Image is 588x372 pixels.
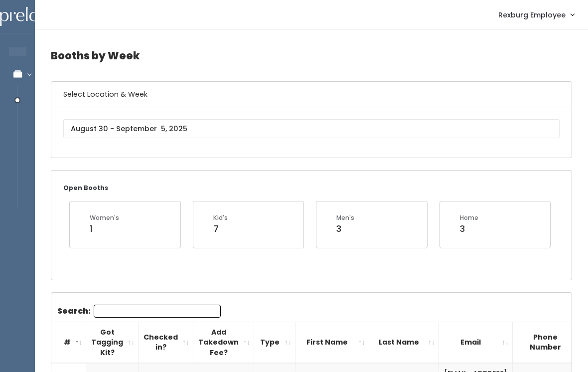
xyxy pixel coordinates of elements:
[498,9,566,20] span: Rexburg Employee
[90,213,119,222] div: Women's
[513,322,588,363] th: Phone Number: activate to sort column ascending
[460,222,478,235] div: 3
[336,222,354,235] div: 3
[63,184,108,192] small: Open Booths
[51,322,86,363] th: #: activate to sort column descending
[57,305,221,318] label: Search:
[94,305,221,318] input: Search:
[460,213,478,222] div: Home
[213,222,228,235] div: 7
[295,322,369,363] th: First Name: activate to sort column ascending
[488,4,584,25] a: Rexburg Employee
[369,322,439,363] th: Last Name: activate to sort column ascending
[213,213,228,222] div: Kid's
[439,322,513,363] th: Email: activate to sort column ascending
[86,322,139,363] th: Got Tagging Kit?: activate to sort column ascending
[139,322,193,363] th: Checked in?: activate to sort column ascending
[90,222,119,235] div: 1
[336,213,354,222] div: Men's
[193,322,254,363] th: Add Takedown Fee?: activate to sort column ascending
[51,82,572,107] h6: Select Location & Week
[254,322,295,363] th: Type: activate to sort column ascending
[63,119,560,138] input: August 30 - September 5, 2025
[51,42,572,69] h4: Booths by Week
